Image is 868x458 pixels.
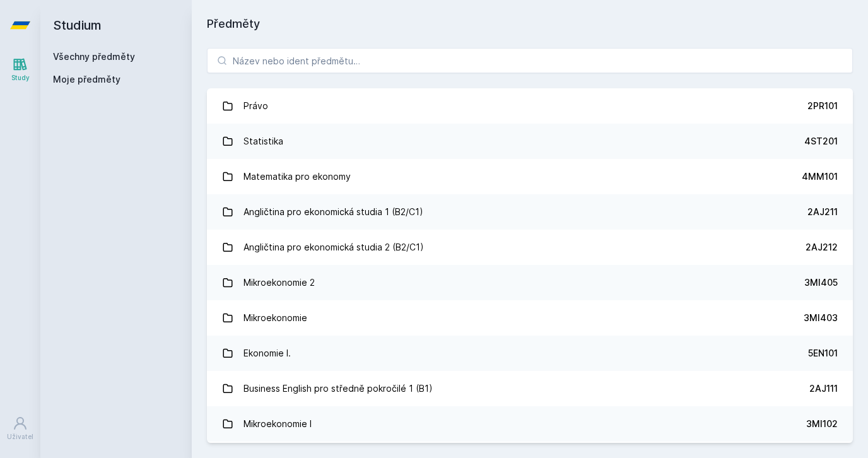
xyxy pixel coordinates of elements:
a: Statistika 4ST201 [207,124,853,159]
div: Uživatel [7,432,33,442]
div: Angličtina pro ekonomická studia 2 (B2/C1) [243,235,424,260]
div: 5EN101 [808,347,838,360]
div: 2AJ212 [806,241,838,254]
div: Business English pro středně pokročilé 1 (B1) [243,376,433,401]
div: Právo [243,93,268,119]
div: Statistika [243,129,283,154]
div: 4ST201 [804,135,838,148]
div: Mikroekonomie 2 [243,270,315,295]
input: Název nebo ident předmětu… [207,48,853,73]
a: Uživatel [3,409,38,448]
a: Ekonomie I. 5EN101 [207,336,853,371]
div: Mikroekonomie I [243,411,312,437]
a: Mikroekonomie I 3MI102 [207,406,853,442]
div: 3MI102 [806,418,838,430]
h1: Předměty [207,15,853,33]
a: Angličtina pro ekonomická studia 2 (B2/C1) 2AJ212 [207,230,853,265]
a: Angličtina pro ekonomická studia 1 (B2/C1) 2AJ211 [207,194,853,230]
div: 3MI405 [804,276,838,289]
a: Matematika pro ekonomy 4MM101 [207,159,853,194]
a: Mikroekonomie 2 3MI405 [207,265,853,300]
div: Mikroekonomie [243,305,307,331]
a: Mikroekonomie 3MI403 [207,300,853,336]
div: 4MM101 [802,170,838,183]
div: Ekonomie I. [243,341,291,366]
div: 3MI403 [804,312,838,324]
a: Právo 2PR101 [207,88,853,124]
a: Business English pro středně pokročilé 1 (B1) 2AJ111 [207,371,853,406]
a: Všechny předměty [53,51,135,62]
div: Study [11,73,30,83]
div: Angličtina pro ekonomická studia 1 (B2/C1) [243,199,423,225]
div: Matematika pro ekonomy [243,164,351,189]
div: 2AJ211 [807,206,838,218]
div: 2PR101 [807,100,838,112]
div: 2AJ111 [809,382,838,395]
span: Moje předměty [53,73,120,86]
a: Study [3,50,38,89]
